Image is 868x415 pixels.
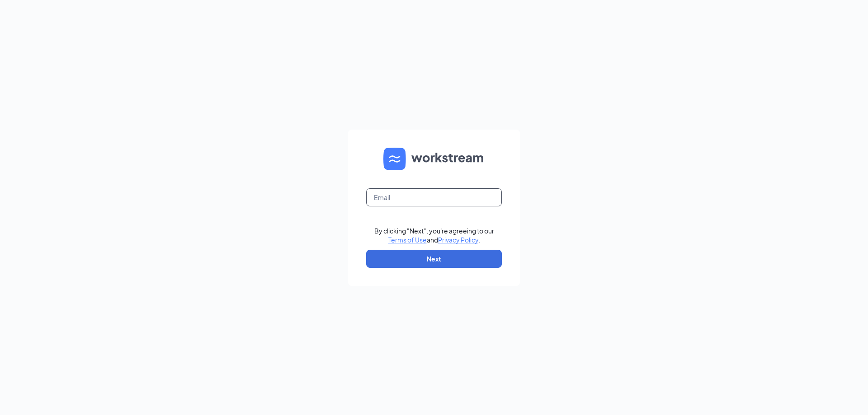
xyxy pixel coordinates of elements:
a: Terms of Use [388,236,427,244]
div: By clicking "Next", you're agreeing to our and . [374,226,494,244]
button: Next [366,250,502,268]
input: Email [366,188,502,206]
img: WS logo and Workstream text [383,148,485,170]
a: Privacy Policy [438,236,478,244]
